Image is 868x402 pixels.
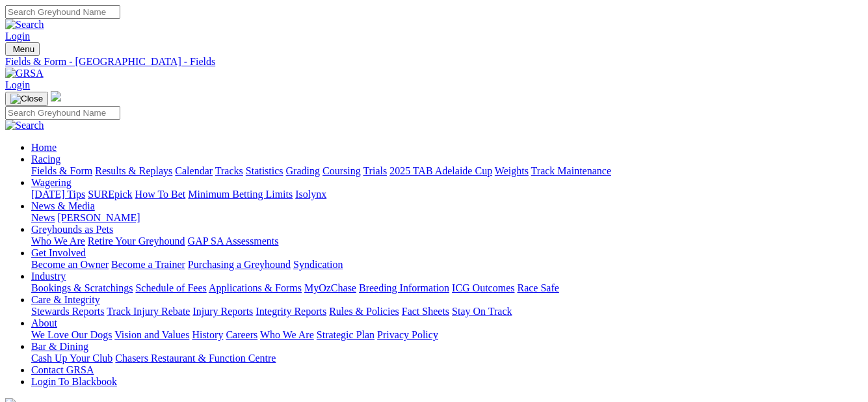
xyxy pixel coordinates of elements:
[31,165,92,176] a: Fields & Form
[31,212,863,224] div: News & Media
[452,306,512,317] a: Stay On Track
[286,165,320,176] a: Grading
[31,341,88,352] a: Bar & Dining
[377,329,438,340] a: Privacy Policy
[5,19,44,31] img: Search
[452,282,514,293] a: ICG Outcomes
[215,165,243,176] a: Tracks
[226,329,257,340] a: Careers
[31,154,60,165] a: Racing
[115,353,276,364] a: Chasers Restaurant & Function Centre
[31,353,112,364] a: Cash Up Your Club
[256,306,326,317] a: Integrity Reports
[31,165,863,177] div: Racing
[293,259,343,270] a: Syndication
[31,189,85,200] a: [DATE] Tips
[135,282,206,293] a: Schedule of Fees
[10,94,43,104] img: Close
[31,247,86,258] a: Get Involved
[5,92,48,106] button: Toggle navigation
[192,306,253,317] a: Injury Reports
[175,165,213,176] a: Calendar
[31,224,113,235] a: Greyhounds as Pets
[192,329,223,340] a: History
[31,376,117,387] a: Login To Blackbook
[329,306,399,317] a: Rules & Policies
[322,165,361,176] a: Coursing
[31,271,66,282] a: Industry
[188,235,279,247] a: GAP SA Assessments
[402,306,449,317] a: Fact Sheets
[88,189,132,200] a: SUREpick
[31,177,72,188] a: Wagering
[209,282,302,293] a: Applications & Forms
[31,329,112,340] a: We Love Our Dogs
[31,282,863,294] div: Industry
[31,212,55,223] a: News
[5,5,120,19] input: Search
[531,165,611,176] a: Track Maintenance
[304,282,356,293] a: MyOzChase
[57,212,140,223] a: [PERSON_NAME]
[188,189,293,200] a: Minimum Betting Limits
[31,235,863,247] div: Greyhounds as Pets
[5,106,120,120] input: Search
[31,142,57,153] a: Home
[389,165,492,176] a: 2025 TAB Adelaide Cup
[31,353,863,364] div: Bar & Dining
[135,189,186,200] a: How To Bet
[5,120,44,131] img: Search
[88,235,185,247] a: Retire Your Greyhound
[246,165,283,176] a: Statistics
[31,189,863,200] div: Wagering
[31,364,94,375] a: Contact GRSA
[107,306,190,317] a: Track Injury Rebate
[114,329,189,340] a: Vision and Values
[31,282,133,293] a: Bookings & Scratchings
[295,189,326,200] a: Isolynx
[13,44,34,54] span: Menu
[31,235,85,247] a: Who We Are
[31,306,104,317] a: Stewards Reports
[5,42,40,56] button: Toggle navigation
[31,259,863,271] div: Get Involved
[51,91,61,101] img: logo-grsa-white.png
[5,79,30,90] a: Login
[363,165,387,176] a: Trials
[517,282,559,293] a: Race Safe
[260,329,314,340] a: Who We Are
[111,259,185,270] a: Become a Trainer
[31,306,863,317] div: Care & Integrity
[5,31,30,42] a: Login
[31,259,109,270] a: Become an Owner
[359,282,449,293] a: Breeding Information
[31,200,95,211] a: News & Media
[495,165,529,176] a: Weights
[31,317,57,328] a: About
[31,294,100,305] a: Care & Integrity
[5,56,863,68] a: Fields & Form - [GEOGRAPHIC_DATA] - Fields
[31,329,863,341] div: About
[317,329,375,340] a: Strategic Plan
[188,259,291,270] a: Purchasing a Greyhound
[5,68,44,79] img: GRSA
[95,165,172,176] a: Results & Replays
